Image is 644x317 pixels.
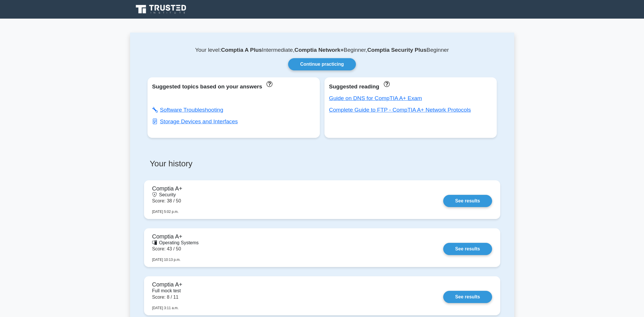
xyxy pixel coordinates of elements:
[443,195,492,207] a: See results
[329,82,492,91] div: Suggested reading
[152,118,238,124] a: Storage Devices and Interfaces
[443,243,492,255] a: See results
[382,81,389,87] a: These concepts have been answered less than 50% correct. The guides disapear when you answer ques...
[152,82,315,91] div: Suggested topics based on your answers
[443,291,492,303] a: See results
[265,81,272,87] a: These topics have been answered less than 50% correct. Topics disapear when you answer questions ...
[144,47,500,54] p: Your level: Intermediate, Beginner, Beginner
[152,107,223,113] a: Software Troubleshooting
[294,47,344,53] b: Comptia Network+
[367,47,427,53] b: Comptia Security Plus
[221,47,262,53] b: Comptia A Plus
[288,58,356,70] a: Continue practicing
[329,107,471,113] a: Complete Guide to FTP - CompTIA A+ Network Protocols
[329,95,422,101] a: Guide on DNS for CompTIA A+ Exam
[148,159,319,173] h3: Your history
